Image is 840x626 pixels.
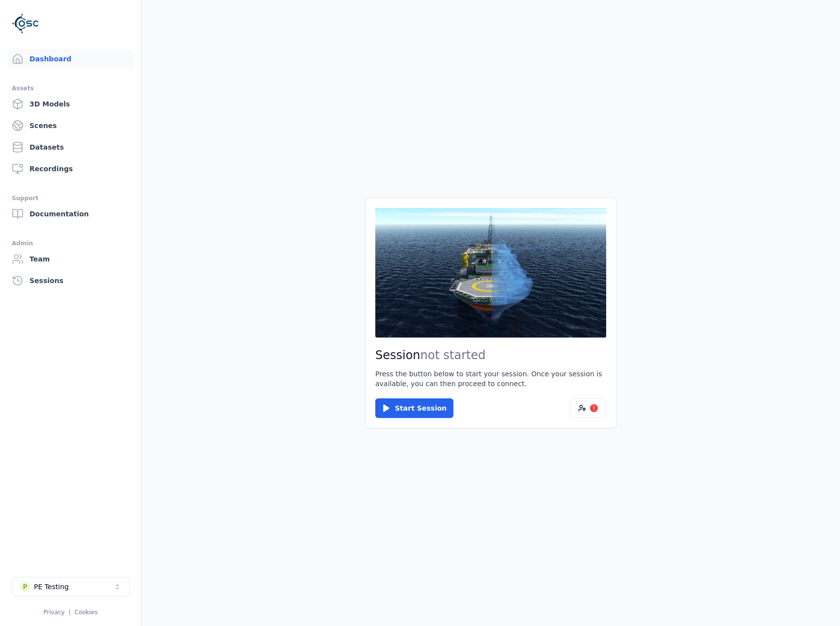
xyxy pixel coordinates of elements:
a: Documentation [8,204,133,224]
a: Dashboard [8,49,133,69]
div: Admin [12,237,129,249]
div: P [20,582,30,592]
a: Sessions [8,271,133,290]
span: | [69,609,71,616]
a: Recordings [8,159,133,179]
a: Datasets [8,137,133,157]
a: Scenes [8,116,133,135]
button: ! [570,398,606,418]
button: Start Session [375,398,453,418]
a: Team [8,249,133,269]
div: Support [12,192,129,204]
div: ! [590,404,598,412]
p: Press the button below to start your session. Once your session is available, you can then procee... [375,369,606,389]
a: 3D Models [8,94,133,114]
div: Assets [12,82,129,94]
img: Logo [12,10,39,37]
div: PE Testing [34,582,69,592]
span: not started [420,348,486,362]
a: Cookies [75,609,98,616]
h2: Session [375,347,606,363]
a: Privacy [43,609,64,616]
button: Select a workspace [12,577,130,597]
